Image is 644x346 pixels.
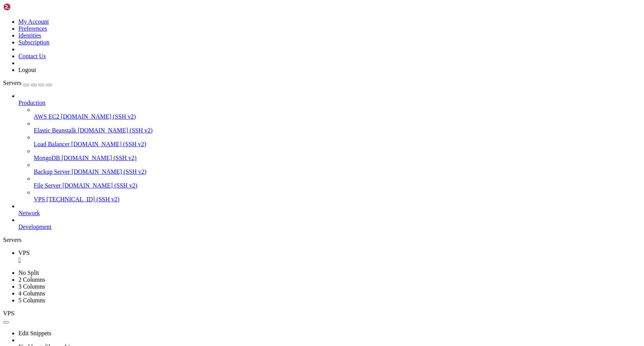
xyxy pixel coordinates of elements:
span: Load Balancer [34,141,70,147]
x-row: Swap usage: 0% [3,73,544,80]
a: Development [18,224,641,230]
x-row: * Support: [URL][DOMAIN_NAME] [3,29,544,35]
span: [DOMAIN_NAME] (SSH v2) [61,113,136,120]
span: [DOMAIN_NAME] (SSH v2) [62,182,138,189]
x-row: just raised the bar for easy, resilient and secure K8s cluster deployment. [3,92,544,99]
x-row: System load: 0.0 Processes: 125 [3,54,544,60]
span: File Server [34,182,61,189]
a: 2 Columns [18,276,45,283]
li: AWS EC2 [DOMAIN_NAME] (SSH v2) [34,106,641,120]
span: Backup Server [34,168,70,175]
li: MongoDB [DOMAIN_NAME] (SSH v2) [34,148,641,162]
span: Production [18,100,45,106]
a: Contact Us [18,53,46,59]
x-row: 6 additional security updates can be applied with ESM Apps. [3,149,544,156]
span: Network [18,210,40,216]
a: No Split [18,269,39,276]
x-row: Welcome to Ubuntu 24.04.3 LTS (GNU/Linux 6.8.0-84-generic x86_64) [3,3,544,10]
x-row: Memory usage: 55% IPv4 address for ens6: [TECHNICAL_ID] [3,67,544,73]
span: MongoDB [34,155,60,161]
a: VPS [TECHNICAL_ID] (SSH v2) [34,196,641,203]
div: Servers [3,237,641,243]
x-row: * Management: [URL][DOMAIN_NAME] [3,22,544,29]
a: Servers [3,80,52,86]
span: [DOMAIN_NAME] (SSH v2) [71,141,146,147]
li: Elastic Beanstalk [DOMAIN_NAME] (SSH v2) [34,120,641,134]
span: AWS EC2 [34,113,59,120]
x-row: Last login: [DATE] from [TECHNICAL_ID] [3,181,544,188]
a: Production [18,100,641,106]
a: Network [18,210,641,217]
li: Development [18,217,641,230]
li: Production [18,93,641,203]
a: AWS EC2 [DOMAIN_NAME] (SSH v2) [34,113,641,120]
x-row: System information as of [DATE] [3,41,544,48]
li: Backup Server [DOMAIN_NAME] (SSH v2) [34,162,641,175]
a: Preferences [18,25,47,32]
a:  [18,256,641,263]
a: My Account [18,18,49,25]
x-row: * Documentation: [URL][DOMAIN_NAME] [3,16,544,22]
span: [TECHNICAL_ID] (SSH v2) [46,196,119,202]
x-row: *** System restart required *** [3,175,544,181]
span: VPS [18,250,30,256]
a: 3 Columns [18,283,45,290]
span: Elastic Beanstalk [34,127,76,134]
a: Elastic Beanstalk [DOMAIN_NAME] (SSH v2) [34,127,641,134]
span: Servers [3,80,21,86]
a: Edit Snippets [18,330,51,336]
a: Logout [18,67,36,73]
a: Identities [18,32,41,39]
x-row: Learn more about enabling ESM Apps service at [URL][DOMAIN_NAME] [3,156,544,162]
x-row: [URL][DOMAIN_NAME] [3,105,544,111]
x-row: Usage of /: 7.5% of 76.45GB Users logged in: 0 [3,60,544,67]
a: MongoDB [DOMAIN_NAME] (SSH v2) [34,155,641,162]
li: Load Balancer [DOMAIN_NAME] (SSH v2) [34,134,641,148]
a: 5 Columns [18,297,45,304]
div: (15, 29) [51,188,54,194]
x-row: To see these additional updates run: apt list --upgradable [3,137,544,143]
li: VPS [TECHNICAL_ID] (SSH v2) [34,189,641,203]
x-row: 12 updates can be applied immediately. [3,131,544,137]
span: VPS [34,196,45,202]
li: Network [18,203,641,217]
span: [DOMAIN_NAME] (SSH v2) [78,127,153,134]
a: Load Balancer [DOMAIN_NAME] (SSH v2) [34,141,641,148]
a: File Server [DOMAIN_NAME] (SSH v2) [34,182,641,189]
a: VPS [18,250,641,263]
span: [DOMAIN_NAME] (SSH v2) [61,155,136,161]
span: VPS [3,310,14,317]
span: Development [18,224,51,230]
span: [DOMAIN_NAME] (SSH v2) [72,168,147,175]
a: 4 Columns [18,290,45,297]
a: Backup Server [DOMAIN_NAME] (SSH v2) [34,168,641,175]
x-row: * Strictly confined Kubernetes makes edge and IoT secure. Learn how MicroK8s [3,86,544,92]
x-row: Expanded Security Maintenance for Applications is not enabled. [3,118,544,124]
li: File Server [DOMAIN_NAME] (SSH v2) [34,175,641,189]
x-row: root@ubuntu:~# [3,188,544,194]
a: Subscription [18,39,49,46]
img: Shellngn [3,3,47,11]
